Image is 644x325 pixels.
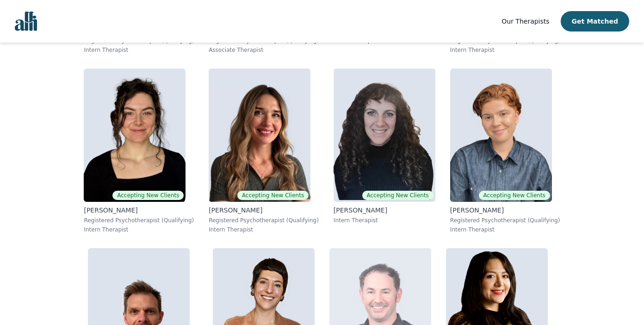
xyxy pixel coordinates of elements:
[237,191,309,200] span: Accepting New Clients
[84,217,194,224] p: Registered Psychotherapist (Qualifying)
[561,11,629,31] button: Get Matched
[209,226,319,233] p: Intern Therapist
[334,69,435,202] img: Shira_Blake
[84,69,186,202] img: Chloe_Ives
[450,217,560,224] p: Registered Psychotherapist (Qualifying)
[84,46,194,54] p: Intern Therapist
[84,206,194,215] p: [PERSON_NAME]
[76,61,201,241] a: Chloe_IvesAccepting New Clients[PERSON_NAME]Registered Psychotherapist (Qualifying)Intern Therapist
[502,18,549,25] span: Our Therapists
[84,226,194,233] p: Intern Therapist
[209,69,310,202] img: Natalia_Simachkevitch
[334,206,435,215] p: [PERSON_NAME]
[443,61,568,241] a: Capri_Contreras-De BlasisAccepting New Clients[PERSON_NAME]Registered Psychotherapist (Qualifying...
[112,191,184,200] span: Accepting New Clients
[201,61,326,241] a: Natalia_SimachkevitchAccepting New Clients[PERSON_NAME]Registered Psychotherapist (Qualifying)Int...
[334,217,435,224] p: Intern Therapist
[209,206,319,215] p: [PERSON_NAME]
[209,46,319,54] p: Associate Therapist
[362,191,433,200] span: Accepting New Clients
[450,226,560,233] p: Intern Therapist
[450,46,560,54] p: Intern Therapist
[209,217,319,224] p: Registered Psychotherapist (Qualifying)
[326,61,443,241] a: Shira_BlakeAccepting New Clients[PERSON_NAME]Intern Therapist
[502,16,549,27] a: Our Therapists
[450,69,552,202] img: Capri_Contreras-De Blasis
[15,12,37,31] img: alli logo
[450,206,560,215] p: [PERSON_NAME]
[479,191,550,200] span: Accepting New Clients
